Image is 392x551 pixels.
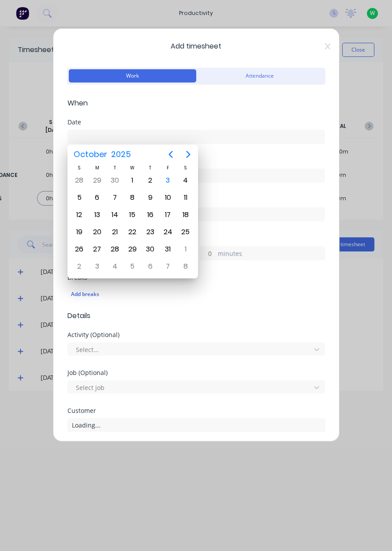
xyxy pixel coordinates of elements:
[68,146,137,162] button: October2025
[144,208,157,221] div: Thursday, October 16, 2025
[67,370,325,376] div: Job (Optional)
[67,311,325,321] span: Details
[161,260,175,273] div: Friday, November 7, 2025
[179,191,192,204] div: Saturday, October 11, 2025
[90,225,104,239] div: Monday, October 20, 2025
[141,164,159,172] div: T
[144,225,157,239] div: Thursday, October 23, 2025
[67,119,325,125] div: Date
[162,146,179,163] button: Previous page
[90,208,104,221] div: Monday, October 13, 2025
[90,191,104,204] div: Monday, October 6, 2025
[161,191,175,204] div: Friday, October 10, 2025
[67,41,325,52] span: Add timesheet
[67,98,325,109] span: When
[73,260,86,273] div: Sunday, November 2, 2025
[161,174,175,187] div: Today, Friday, October 3, 2025
[73,243,86,256] div: Sunday, October 26, 2025
[126,243,139,256] div: Wednesday, October 29, 2025
[67,332,325,338] div: Activity (Optional)
[179,260,192,273] div: Saturday, November 8, 2025
[144,243,157,256] div: Thursday, October 30, 2025
[179,146,197,163] button: Next page
[126,225,139,239] div: Wednesday, October 22, 2025
[200,247,216,260] input: 0
[67,274,325,281] div: Breaks
[88,164,106,172] div: M
[69,69,196,82] button: Work
[72,146,109,162] span: October
[126,174,139,187] div: Wednesday, October 1, 2025
[67,418,325,431] div: Loading...
[71,164,88,172] div: S
[126,260,139,273] div: Wednesday, November 5, 2025
[161,243,175,256] div: Friday, October 31, 2025
[144,174,157,187] div: Thursday, October 2, 2025
[179,174,192,187] div: Saturday, October 4, 2025
[161,225,175,239] div: Friday, October 24, 2025
[106,164,123,172] div: T
[179,208,192,221] div: Saturday, October 18, 2025
[126,208,139,221] div: Wednesday, October 15, 2025
[218,249,325,260] label: minutes
[73,174,86,187] div: Sunday, September 28, 2025
[144,260,157,273] div: Thursday, November 6, 2025
[108,225,121,239] div: Tuesday, October 21, 2025
[179,225,192,239] div: Saturday, October 25, 2025
[108,191,121,204] div: Tuesday, October 7, 2025
[108,243,121,256] div: Tuesday, October 28, 2025
[108,208,121,221] div: Tuesday, October 14, 2025
[159,164,177,172] div: F
[71,289,321,300] div: Add breaks
[90,243,104,256] div: Monday, October 27, 2025
[108,174,121,187] div: Tuesday, September 30, 2025
[177,164,194,172] div: S
[108,260,121,273] div: Tuesday, November 4, 2025
[67,408,325,414] div: Customer
[144,191,157,204] div: Thursday, October 9, 2025
[179,243,192,256] div: Saturday, November 1, 2025
[73,191,86,204] div: Sunday, October 5, 2025
[90,260,104,273] div: Monday, November 3, 2025
[123,164,141,172] div: W
[109,146,133,162] span: 2025
[73,208,86,221] div: Sunday, October 12, 2025
[90,174,104,187] div: Monday, September 29, 2025
[161,208,175,221] div: Friday, October 17, 2025
[126,191,139,204] div: Wednesday, October 8, 2025
[73,225,86,239] div: Sunday, October 19, 2025
[196,69,324,82] button: Attendance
